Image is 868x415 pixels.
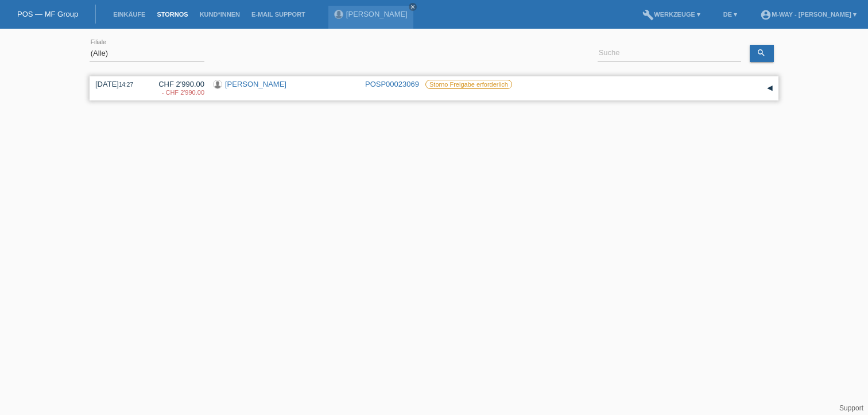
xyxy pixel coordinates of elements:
[642,9,654,21] i: build
[410,4,416,10] i: close
[150,80,204,97] div: CHF 2'990.00
[194,11,246,18] a: Kund*innen
[225,80,286,88] a: [PERSON_NAME]
[246,11,311,18] a: E-Mail Support
[150,89,204,96] div: 02.09.2025 / Mail von Vera das Velo wurde an Zibatra retourniert
[757,48,766,57] i: search
[107,11,151,18] a: Einkäufe
[17,10,78,18] a: POS — MF Group
[151,11,193,18] a: Stornos
[346,10,408,18] a: [PERSON_NAME]
[750,45,774,62] a: search
[761,80,778,97] div: auf-/zuklappen
[718,11,743,18] a: DE ▾
[95,80,141,88] div: [DATE]
[637,11,706,18] a: buildWerkzeuge ▾
[425,80,512,89] label: Storno Freigabe erforderlich
[409,3,417,11] a: close
[839,404,863,412] a: Support
[754,11,862,18] a: account_circlem-way - [PERSON_NAME] ▾
[365,80,419,88] a: POSP00023069
[760,9,772,21] i: account_circle
[119,82,133,88] span: 14:27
